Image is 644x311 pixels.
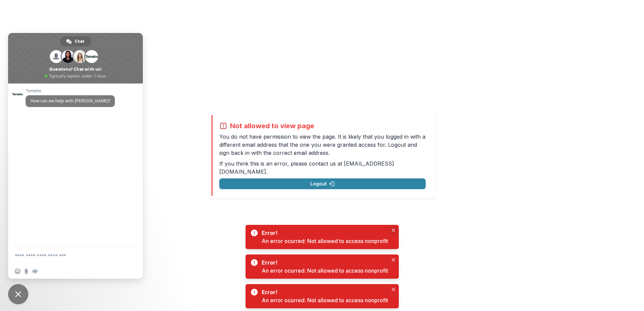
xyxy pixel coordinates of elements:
[219,160,426,176] p: If you think this is an error, please contact us at .
[24,269,29,274] span: Send a file
[15,247,123,264] textarea: Compose your message...
[60,36,91,46] a: Chat
[219,178,426,189] button: Logout
[219,133,426,157] p: You do not have permission to view the page. It is likely that you logged in with a different ema...
[262,296,388,304] div: An error ocurred: Not allowed to access nonprofit
[75,36,84,46] span: Chat
[389,285,397,293] button: Close
[32,269,38,274] span: Audio message
[389,256,397,264] button: Close
[262,229,385,237] div: Error!
[262,237,388,245] div: An error ocurred: Not allowed to access nonprofit
[262,258,385,267] div: Error!
[262,267,388,275] div: An error ocurred: Not allowed to access nonprofit
[26,89,115,93] span: Temelio
[230,122,314,130] h2: Not allowed to view page
[30,98,110,104] span: How can we help with [PERSON_NAME]?
[389,226,397,234] button: Close
[8,284,28,304] a: Close chat
[262,288,385,296] div: Error!
[15,269,20,274] span: Insert an emoji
